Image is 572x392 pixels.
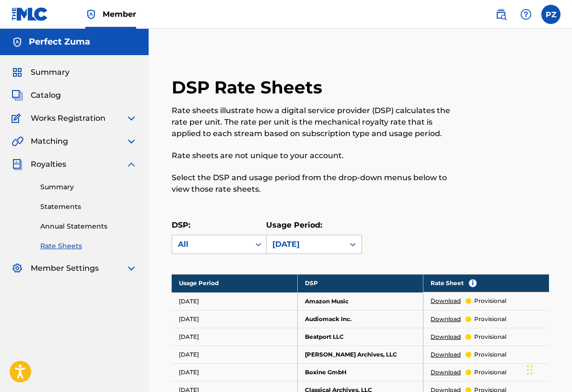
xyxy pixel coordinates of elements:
[172,328,297,346] td: [DATE]
[172,105,462,139] p: Rate sheets illustrate how a digital service provider (DSP) calculates the rate per unit. The rat...
[103,9,136,20] span: Member
[126,113,137,124] img: expand
[520,9,532,20] img: help
[172,77,327,98] h2: DSP Rate Sheets
[12,263,23,274] img: Member Settings
[172,220,190,230] label: DSP:
[541,5,560,24] div: User Menu
[516,5,536,24] div: Help
[12,136,23,147] img: Matching
[474,350,506,359] p: provisional
[297,292,423,310] td: Amazon Music
[126,263,137,274] img: expand
[474,315,506,323] p: provisional
[31,136,68,147] span: Matching
[297,346,423,363] td: [PERSON_NAME] Archives, LLC
[40,202,137,212] a: Statements
[29,36,90,47] h5: Perfect Zuma
[297,363,423,381] td: Boxine GmbH
[12,113,24,124] img: Works Registration
[40,182,137,192] a: Summary
[431,315,461,323] a: Download
[12,67,70,78] a: SummarySummary
[272,239,339,250] div: [DATE]
[178,239,244,250] div: All
[172,310,297,328] td: [DATE]
[40,241,137,251] a: Rate Sheets
[495,9,507,20] img: search
[31,67,70,78] span: Summary
[40,221,137,231] a: Annual Statements
[85,9,97,20] img: Top Rightsholder
[431,333,461,341] a: Download
[172,150,462,161] p: Rate sheets are not unique to your account.
[12,67,23,78] img: Summary
[172,346,297,363] td: [DATE]
[31,159,66,170] span: Royalties
[12,90,61,101] a: CatalogCatalog
[527,356,533,384] div: Drag
[524,346,572,392] iframe: Chat Widget
[266,220,322,230] label: Usage Period:
[31,263,99,274] span: Member Settings
[474,297,506,305] p: provisional
[469,279,477,287] span: i
[172,274,297,292] th: Usage Period
[431,350,461,359] a: Download
[126,136,137,147] img: expand
[297,328,423,346] td: Beatport LLC
[172,172,462,195] p: Select the DSP and usage period from the drop-down menus below to view those rate sheets.
[545,252,572,329] iframe: Resource Center
[474,368,506,377] p: provisional
[431,297,461,305] a: Download
[423,274,549,292] th: Rate Sheet
[126,159,137,170] img: expand
[491,5,511,24] a: Public Search
[31,113,105,124] span: Works Registration
[297,310,423,328] td: Audiomack Inc.
[12,7,48,21] img: MLC Logo
[31,90,61,101] span: Catalog
[172,292,297,310] td: [DATE]
[12,36,23,48] img: Accounts
[431,368,461,377] a: Download
[12,90,23,101] img: Catalog
[474,333,506,341] p: provisional
[297,274,423,292] th: DSP
[12,159,23,170] img: Royalties
[172,363,297,381] td: [DATE]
